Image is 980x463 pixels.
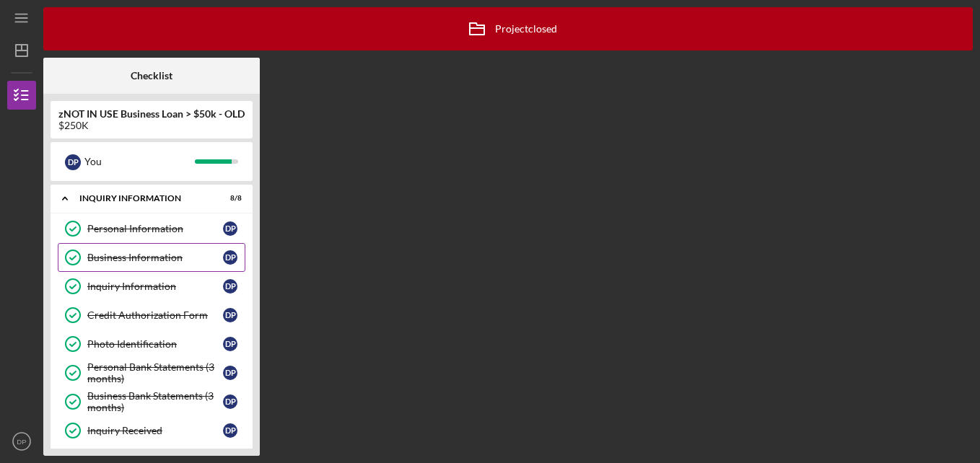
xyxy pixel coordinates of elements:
[58,243,245,272] a: Business InformationDP
[65,154,81,170] div: D P
[58,387,245,416] a: Business Bank Statements (3 months)DP
[87,361,223,384] div: Personal Bank Statements (3 months)
[223,366,237,380] div: D P
[84,149,195,174] div: You
[17,438,26,446] text: DP
[87,281,223,292] div: Inquiry Information
[58,416,245,445] a: Inquiry ReceivedDP
[459,11,557,47] div: Project closed
[79,194,206,203] div: INQUIRY INFORMATION
[58,272,245,301] a: Inquiry InformationDP
[87,252,223,263] div: Business Information
[87,309,223,321] div: Credit Authorization Form
[223,221,237,236] div: D P
[58,120,245,131] div: $250K
[7,427,36,456] button: DP
[87,338,223,350] div: Photo Identification
[87,425,223,436] div: Inquiry Received
[223,337,237,351] div: D P
[58,301,245,330] a: Credit Authorization FormDP
[58,330,245,358] a: Photo IdentificationDP
[223,394,237,409] div: D P
[58,358,245,387] a: Personal Bank Statements (3 months)DP
[223,250,237,265] div: D P
[223,279,237,294] div: D P
[223,423,237,438] div: D P
[216,194,242,203] div: 8 / 8
[87,390,223,413] div: Business Bank Statements (3 months)
[131,70,172,81] b: Checklist
[58,108,245,120] b: zNOT IN USE Business Loan > $50k - OLD
[87,223,223,234] div: Personal Information
[223,308,237,322] div: D P
[58,214,245,243] a: Personal InformationDP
